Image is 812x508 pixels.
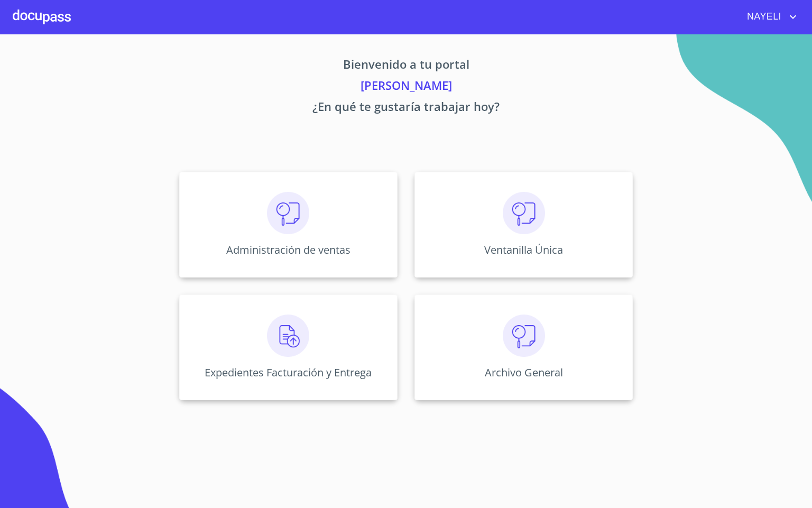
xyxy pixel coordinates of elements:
p: Ventanilla Única [484,243,563,257]
img: consulta.png [503,315,545,357]
p: Bienvenido a tu portal [80,56,732,77]
img: consulta.png [503,192,545,234]
p: Expedientes Facturación y Entrega [205,365,372,380]
img: consulta.png [267,192,309,234]
button: account of current user [739,8,799,25]
img: carga.png [267,315,309,357]
p: ¿En qué te gustaría trabajar hoy? [80,98,732,119]
p: Archivo General [485,365,563,380]
p: [PERSON_NAME] [80,77,732,98]
p: Administración de ventas [226,243,350,257]
span: NAYELI [739,8,787,25]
